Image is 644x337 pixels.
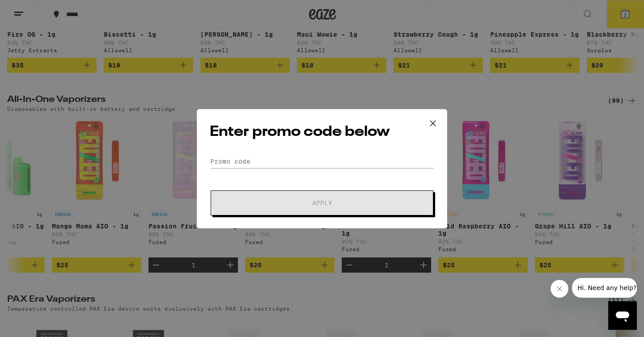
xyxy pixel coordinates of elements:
[551,280,568,298] iframe: Close message
[210,122,434,142] h2: Enter promo code below
[312,200,332,206] span: Apply
[211,190,433,215] button: Apply
[210,155,434,168] input: Promo code
[572,278,637,298] iframe: Message from company
[608,301,637,330] iframe: Button to launch messaging window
